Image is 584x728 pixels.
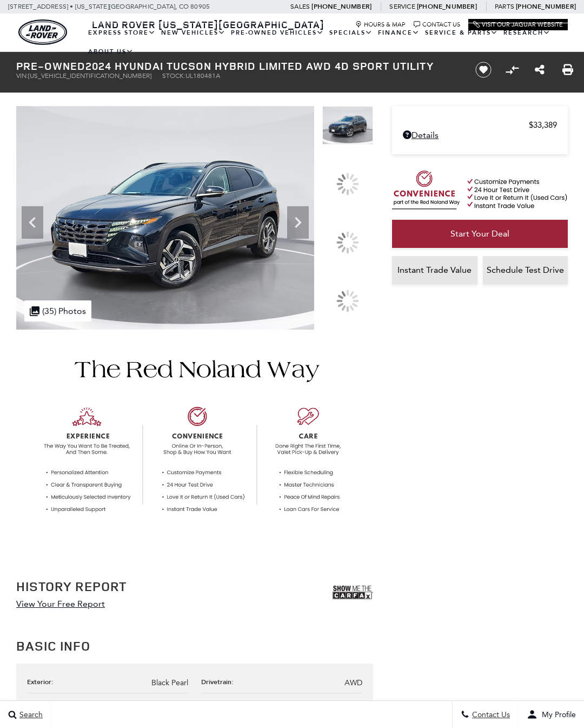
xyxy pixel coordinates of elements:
span: $33,389 [529,120,557,130]
span: Service [389,3,415,10]
a: [STREET_ADDRESS] • [US_STATE][GEOGRAPHIC_DATA], CO 80905 [8,3,210,10]
span: Schedule Test Drive [487,265,564,275]
span: Contact Us [469,710,510,719]
div: Exterior: [27,677,59,686]
span: My Profile [537,710,576,719]
span: [US_VEHICLE_IDENTIFICATION_NUMBER] [28,72,151,80]
a: Visit Our Jaguar Website [473,21,563,28]
a: New Vehicles [158,23,228,42]
h1: 2024 Hyundai Tucson Hybrid Limited AWD 4D Sport Utility [16,60,459,72]
span: VIN: [16,72,28,80]
span: Search [17,710,43,719]
a: Hours & Map [355,21,406,28]
button: Save vehicle [472,61,495,78]
button: Compare vehicle [504,62,520,78]
img: Used 2024 Black Pearl Hyundai Limited image 1 [322,106,373,145]
span: Black [170,700,188,709]
a: [PHONE_NUMBER] [417,2,477,11]
a: [PHONE_NUMBER] [516,2,576,11]
a: Finance [375,23,422,42]
img: Show me the Carfax [333,579,373,606]
a: EXPRESS STORE [85,23,158,42]
span: 6-Speed Automatic [295,700,362,709]
a: land-rover [18,19,67,45]
a: Research [501,23,553,42]
a: About Us [85,42,136,61]
img: Land Rover [18,19,67,45]
span: UL180481A [185,72,220,80]
h2: History Report [16,579,127,593]
span: Instant Trade Value [397,265,472,275]
span: AWD [344,678,362,687]
a: Print this Pre-Owned 2024 Hyundai Tucson Hybrid Limited AWD 4D Sport Utility [562,63,573,76]
span: Land Rover [US_STATE][GEOGRAPHIC_DATA] [92,18,324,31]
strong: Pre-Owned [16,58,85,73]
span: Parts [495,3,514,10]
a: Service & Parts [422,23,501,42]
a: Specials [327,23,375,42]
a: Contact Us [414,21,460,28]
button: user-profile-menu [519,701,584,728]
span: Sales [290,3,310,10]
a: Land Rover [US_STATE][GEOGRAPHIC_DATA] [85,18,331,31]
a: Pre-Owned Vehicles [228,23,327,42]
a: Schedule Test Drive [483,256,568,284]
span: Stock: [162,72,185,80]
a: Share this Pre-Owned 2024 Hyundai Tucson Hybrid Limited AWD 4D Sport Utility [535,63,545,76]
div: Transmission: [201,699,246,708]
a: View Your Free Report [16,599,105,609]
a: Start Your Deal [392,220,568,248]
h2: Basic Info [16,636,373,655]
span: Black Pearl [151,678,188,687]
span: Start Your Deal [450,228,509,239]
nav: Main Navigation [85,23,568,61]
div: (35) Photos [24,300,91,322]
a: $33,389 [403,120,557,130]
div: Interior: [27,699,57,708]
div: Drivetrain: [201,677,239,686]
img: Used 2024 Black Pearl Hyundai Limited image 1 [16,106,314,330]
a: Details [403,130,557,140]
a: [PHONE_NUMBER] [311,2,371,11]
a: Instant Trade Value [392,256,477,284]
